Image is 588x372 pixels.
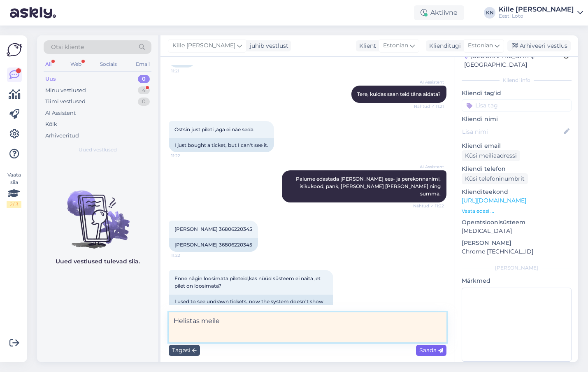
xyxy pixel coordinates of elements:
[79,146,117,153] span: Uued vestlused
[357,91,441,97] span: Tere, kuidas saan teid täna aidata?
[413,103,444,109] span: Nähtud ✓ 11:21
[499,13,574,19] div: Eesti Loto
[44,59,53,70] div: All
[507,40,571,51] div: Arhiveeri vestlus
[169,138,274,152] div: I just bought a ticket, but I can't see it.
[45,98,86,106] div: Tiimi vestlused
[383,41,408,50] span: Estonian
[51,43,84,51] span: Otsi kliente
[296,176,442,197] span: Palume edastada [PERSON_NAME] ees- ja perekonnanimi, isikukood, pank, [PERSON_NAME] [PERSON_NAME]...
[413,203,444,209] span: Nähtud ✓ 11:22
[246,42,288,50] div: juhib vestlust
[45,75,56,83] div: Uus
[174,275,322,289] span: Enne nägin loosimata pileteid,kas nüüd süsteem ei näita ,et pilet on loosimata?
[138,86,150,95] div: 4
[462,99,572,112] input: Lisa tag
[45,109,76,117] div: AI Assistent
[169,312,446,342] textarea: Helistas meile
[7,42,22,58] img: Askly Logo
[98,59,119,70] div: Socials
[413,79,444,85] span: AI Assistent
[464,52,563,69] div: [GEOGRAPHIC_DATA], [GEOGRAPHIC_DATA]
[138,75,150,83] div: 0
[462,89,572,98] p: Kliendi tag'id
[413,164,444,170] span: AI Assistent
[174,226,252,232] span: [PERSON_NAME] 36806220345
[172,41,235,50] span: Kille [PERSON_NAME]
[69,59,83,70] div: Web
[462,150,520,161] div: Küsi meiliaadressi
[462,165,572,173] p: Kliendi telefon
[462,277,572,285] p: Märkmed
[37,176,158,250] img: No chats
[138,98,150,106] div: 0
[462,218,572,227] p: Operatsioonisüsteem
[468,41,493,50] span: Estonian
[56,257,140,266] p: Uued vestlused tulevad siia.
[462,142,572,150] p: Kliendi email
[171,153,202,159] span: 11:22
[174,126,253,133] span: Ostsin just pileti ,aga ei näe seda
[462,77,572,84] div: Kliendi info
[45,132,79,140] div: Arhiveeritud
[462,207,572,215] p: Vaata edasi ...
[7,171,21,208] div: Vaata siia
[462,227,572,235] p: [MEDICAL_DATA]
[45,86,86,95] div: Minu vestlused
[499,6,583,19] a: Kille [PERSON_NAME]Eesti Loto
[462,239,572,247] p: [PERSON_NAME]
[484,7,495,19] div: KN
[171,68,202,74] span: 11:21
[462,247,572,256] p: Chrome [TECHNICAL_ID]
[419,346,443,354] span: Saada
[462,264,572,272] div: [PERSON_NAME]
[426,42,461,50] div: Klienditugi
[462,127,562,136] input: Lisa nimi
[169,295,333,316] div: I used to see undrawn tickets, now the system doesn't show that the ticket is undrawn?
[462,173,528,184] div: Küsi telefoninumbrit
[7,201,21,208] div: 2 / 3
[356,42,376,50] div: Klient
[462,197,526,204] a: [URL][DOMAIN_NAME]
[462,115,572,123] p: Kliendi nimi
[169,238,258,252] div: [PERSON_NAME] 36806220345
[169,345,200,356] div: Tagasi
[414,5,464,20] div: Aktiivne
[499,6,574,13] div: Kille [PERSON_NAME]
[134,59,151,70] div: Email
[171,252,202,258] span: 11:22
[45,120,57,128] div: Kõik
[462,188,572,196] p: Klienditeekond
